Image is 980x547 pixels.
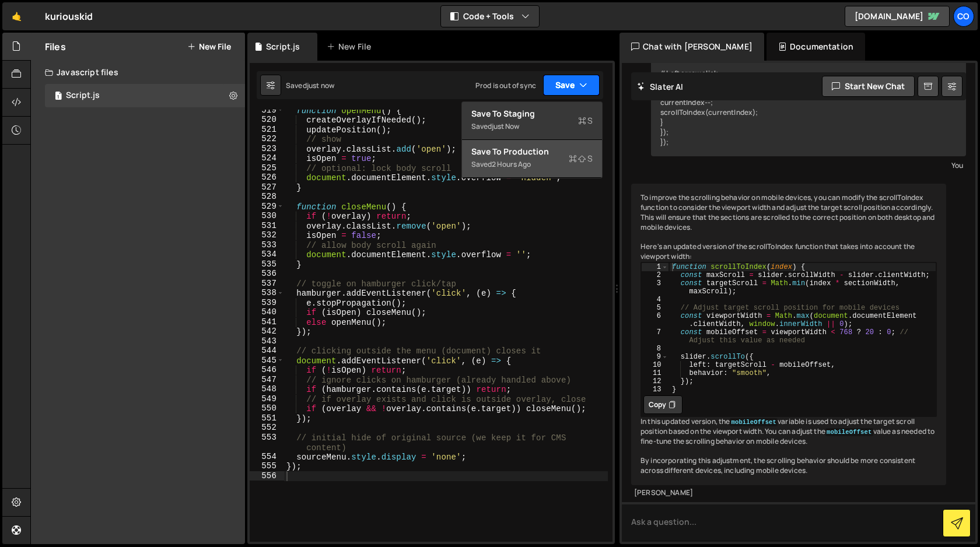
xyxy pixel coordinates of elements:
div: 3 [642,279,668,296]
h2: Files [45,40,66,53]
div: 16633/45317.js [45,84,245,107]
div: 544 [250,346,284,356]
div: 533 [250,240,284,250]
div: just now [307,80,334,90]
code: mobileOffset [730,418,778,426]
div: just now [492,121,519,131]
div: 552 [250,423,284,433]
div: 546 [250,365,284,375]
div: To improve the scrolling behavior on mobile devices, you can modify the scrollToIndex function to... [631,184,946,485]
div: 553 [250,433,284,452]
div: You [654,159,963,171]
div: 4 [642,296,668,304]
div: 549 [250,394,284,404]
div: 11 [642,369,668,377]
div: 537 [250,279,284,289]
div: Save to Staging [471,108,593,120]
div: Saved [286,80,334,90]
div: Documentation [766,33,865,61]
div: kuriouskid [45,9,93,23]
div: Prod is out of sync [475,80,536,90]
div: 8 [642,345,668,353]
div: 6 [642,312,668,328]
button: Save to StagingS Savedjust now [462,102,602,140]
div: 545 [250,356,284,366]
div: 532 [250,230,284,240]
div: 555 [250,461,284,471]
div: 520 [250,115,284,125]
div: 1 [642,263,668,271]
div: 551 [250,413,284,423]
div: 534 [250,250,284,260]
span: S [569,153,593,164]
div: New File [327,41,376,52]
div: Javascript files [31,61,245,84]
div: 530 [250,211,284,221]
div: 543 [250,336,284,346]
code: mobileOffset [825,428,873,436]
button: Save to ProductionS Saved2 hours ago [462,140,602,178]
button: Save [543,75,600,96]
a: [DOMAIN_NAME] [845,6,950,27]
div: 541 [250,317,284,327]
div: 13 [642,385,668,394]
a: 🤙 [2,2,31,30]
span: S [578,115,593,127]
div: 5 [642,304,668,312]
div: 12 [642,377,668,385]
div: Script.js [66,90,100,101]
div: 548 [250,384,284,394]
div: 521 [250,125,284,135]
div: 10 [642,361,668,369]
button: Code + Tools [441,6,539,27]
div: 547 [250,375,284,385]
div: 9 [642,353,668,361]
button: Copy [643,395,682,414]
div: Saved [471,157,593,171]
div: 539 [250,298,284,308]
div: 525 [250,163,284,173]
button: Start new chat [822,76,915,97]
div: 531 [250,221,284,231]
div: 540 [250,307,284,317]
div: 538 [250,288,284,298]
div: Script.js [266,41,300,52]
a: Co [953,6,974,27]
div: Chat with [PERSON_NAME] [619,33,764,61]
button: New File [187,42,231,51]
div: 550 [250,404,284,413]
div: 527 [250,183,284,192]
div: 529 [250,202,284,212]
div: 556 [250,471,284,481]
div: 519 [250,106,284,115]
div: 524 [250,153,284,163]
div: 523 [250,144,284,154]
div: Saved [471,120,593,134]
span: 1 [55,92,62,101]
div: Save to Production [471,146,593,157]
div: 535 [250,260,284,269]
div: 526 [250,173,284,183]
div: 7 [642,328,668,345]
div: 554 [250,452,284,462]
div: 528 [250,192,284,202]
div: 536 [250,269,284,279]
div: 542 [250,327,284,336]
h2: Slater AI [637,81,684,92]
div: 2 hours ago [492,159,531,169]
div: 522 [250,134,284,144]
div: 2 [642,271,668,279]
div: [PERSON_NAME] [634,488,943,498]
